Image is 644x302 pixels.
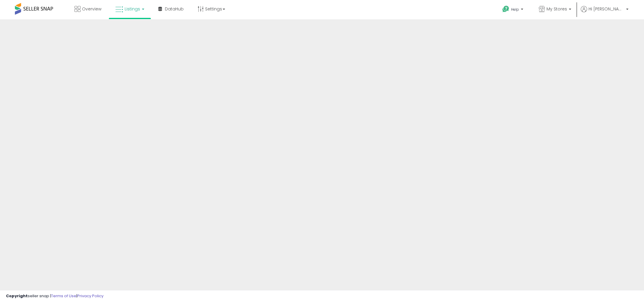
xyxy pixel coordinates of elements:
[82,6,101,12] span: Overview
[125,6,140,12] span: Listings
[165,6,184,12] span: DataHub
[589,6,624,12] span: Hi [PERSON_NAME]
[502,5,510,13] i: Get Help
[581,6,628,19] a: Hi [PERSON_NAME]
[498,1,529,19] a: Help
[547,6,567,12] span: My Stores
[511,7,519,12] span: Help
